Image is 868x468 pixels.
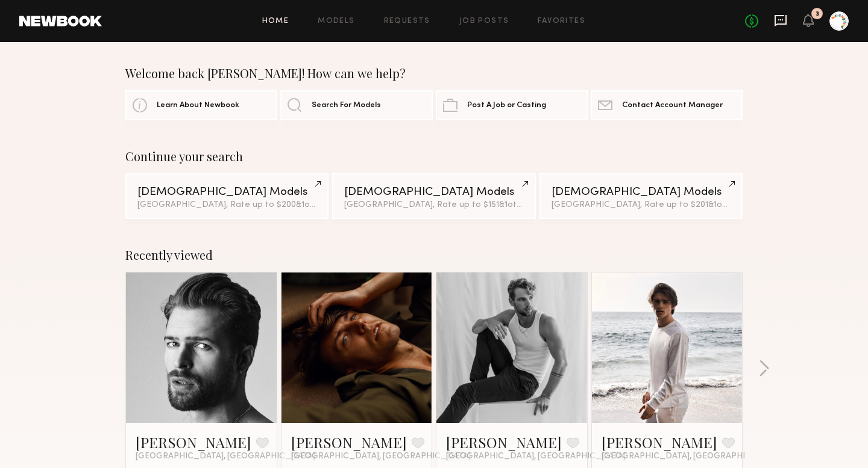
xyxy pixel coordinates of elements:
[262,17,289,25] a: Home
[591,90,743,120] a: Contact Account Manager
[622,102,723,109] span: Contact Account Manager
[344,201,523,209] div: [GEOGRAPHIC_DATA], Rate up to $151
[125,66,743,81] div: Welcome back [PERSON_NAME]! How can we help?
[291,452,471,461] span: [GEOGRAPHIC_DATA], [GEOGRAPHIC_DATA]
[344,186,523,198] div: [DEMOGRAPHIC_DATA] Models
[708,201,760,209] span: & 1 other filter
[538,17,585,25] a: Favorites
[446,452,626,461] span: [GEOGRAPHIC_DATA], [GEOGRAPHIC_DATA]
[436,90,588,120] a: Post A Job or Casting
[552,186,731,198] div: [DEMOGRAPHIC_DATA] Models
[125,173,329,219] a: [DEMOGRAPHIC_DATA] Models[GEOGRAPHIC_DATA], Rate up to $200&1other filter
[318,17,354,25] a: Models
[602,452,781,461] span: [GEOGRAPHIC_DATA], [GEOGRAPHIC_DATA]
[125,248,743,262] div: Recently viewed
[137,201,316,209] div: [GEOGRAPHIC_DATA], Rate up to $200
[539,173,743,219] a: [DEMOGRAPHIC_DATA] Models[GEOGRAPHIC_DATA], Rate up to $201&1other filter
[136,433,251,452] a: [PERSON_NAME]
[459,17,509,25] a: Job Posts
[125,90,277,120] a: Learn About Newbook
[552,201,731,209] div: [GEOGRAPHIC_DATA], Rate up to $201
[137,186,316,198] div: [DEMOGRAPHIC_DATA] Models
[280,90,432,120] a: Search For Models
[499,201,551,209] span: & 1 other filter
[296,201,348,209] span: & 1 other filter
[332,173,535,219] a: [DEMOGRAPHIC_DATA] Models[GEOGRAPHIC_DATA], Rate up to $151&1other filter
[446,433,562,452] a: [PERSON_NAME]
[157,102,239,109] span: Learn About Newbook
[602,433,717,452] a: [PERSON_NAME]
[291,433,407,452] a: [PERSON_NAME]
[384,17,430,25] a: Requests
[816,11,819,17] div: 3
[467,102,546,109] span: Post A Job or Casting
[136,452,315,461] span: [GEOGRAPHIC_DATA], [GEOGRAPHIC_DATA]
[125,149,743,164] div: Continue your search
[312,102,381,109] span: Search For Models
